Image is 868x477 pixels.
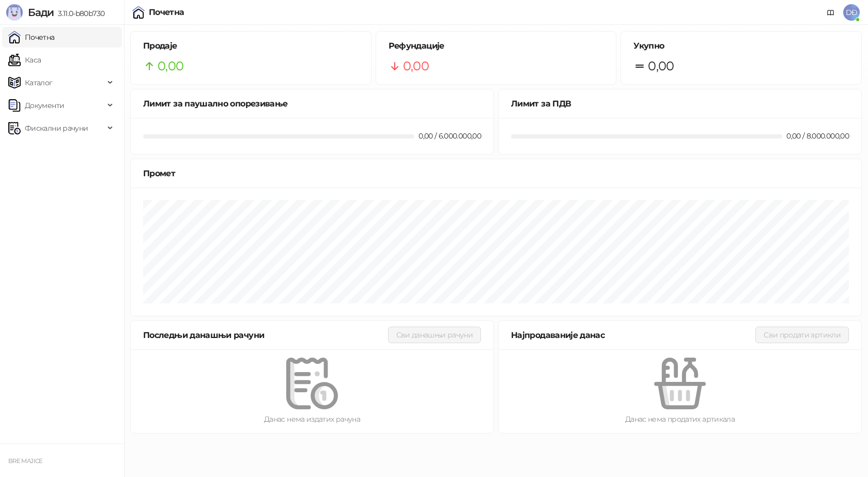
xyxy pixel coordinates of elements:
[143,40,359,52] h5: Продаје
[147,413,477,425] div: Данас нема издатих рачуна
[25,72,53,93] span: Каталог
[143,97,481,110] div: Лимит за паушално опорезивање
[755,327,849,343] button: Сви продати артикли
[389,40,604,52] h5: Рефундације
[784,130,851,142] div: 0,00 / 8.000.000,00
[143,167,849,180] div: Промет
[388,327,481,343] button: Сви данашњи рачуни
[633,40,849,52] h5: Укупно
[416,130,483,142] div: 0,00 / 6.000.000,00
[515,413,845,425] div: Данас нема продатих артикала
[25,95,64,116] span: Документи
[143,329,388,342] div: Последњи данашњи рачуни
[8,50,41,70] a: Каса
[648,56,674,76] span: 0,00
[823,4,839,21] a: Документација
[6,4,23,21] img: Logo
[158,56,183,76] span: 0,00
[403,56,429,76] span: 0,00
[25,118,88,139] span: Фискални рачуни
[511,97,849,110] div: Лимит за ПДВ
[28,6,54,19] span: Бади
[149,8,184,17] div: Почетна
[511,329,755,342] div: Најпродаваније данас
[54,9,104,18] span: 3.11.0-b80b730
[8,27,55,48] a: Почетна
[843,4,860,21] span: DĐ
[8,457,43,465] small: BRE MAJICE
